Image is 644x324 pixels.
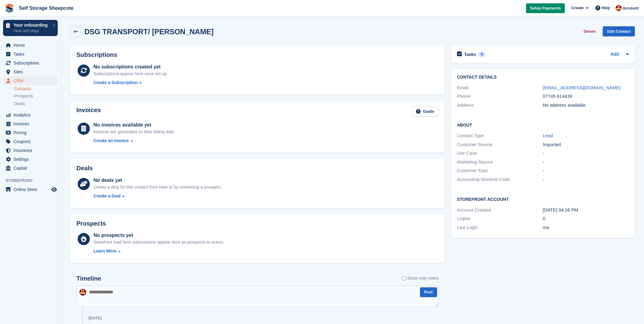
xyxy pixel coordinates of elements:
button: Delete [581,26,598,36]
div: - [543,159,629,166]
a: menu [3,164,58,172]
p: Your onboarding [13,23,50,27]
div: Learn More [94,248,116,254]
a: Setup Payments [526,3,565,13]
div: No subscriptions created yet [94,63,168,71]
a: menu [3,155,58,164]
div: Create a deal for this contact from here or by converting a prospect. [94,184,222,190]
a: Add [611,51,619,58]
span: Settings [13,155,50,164]
a: menu [3,50,58,58]
span: Home [13,41,50,50]
a: menu [3,120,58,128]
div: 07745 614439 [543,93,629,100]
div: 0 [478,52,485,57]
div: Create a Subscription [94,79,138,86]
h2: Invoices [76,107,101,117]
div: Account Created [457,207,543,214]
img: Tom Allen [79,289,86,296]
div: Subscriptions appear here once set up. [94,71,168,77]
div: Customer Source [457,141,543,148]
button: Post [420,287,437,297]
div: Storefront lead form submissions appear here as prospects to action. [94,239,224,245]
div: Contact Type [457,132,543,139]
h2: About [457,122,629,128]
h2: Tasks [464,52,476,57]
a: menu [3,185,58,194]
span: Tasks [13,50,50,58]
p: View next steps [13,28,50,34]
div: Customer Type [457,167,543,174]
div: Marketing Source [457,159,543,166]
span: Deals [14,101,25,107]
a: Self Storage Sheepcote [17,3,76,13]
img: Tom Allen [616,5,622,11]
div: No invoices available yet [94,121,175,129]
a: menu [3,128,58,137]
img: stora-icon-8386f47178a22dfd0bd8f6a31ec36ba5ce8667c1dd55bd0f319d3a0aa187defe.svg [5,4,14,13]
a: Guide [412,107,439,117]
div: Logins [457,215,543,222]
a: Edit Contact [603,26,635,36]
label: Show only notes [402,275,439,282]
div: Address [457,102,543,109]
span: Invoices [13,120,50,128]
div: Email [457,84,543,91]
div: - [543,176,629,183]
h2: Storefront Account [457,196,629,202]
a: Deals [14,101,58,107]
a: menu [3,59,58,67]
span: Help [602,5,610,11]
div: Create a Deal [94,193,121,199]
span: Insurance [13,146,50,155]
span: Setup Payments [530,5,561,11]
div: Invoices are generated on their billing date. [94,129,175,135]
div: Accounting Nominal Code [457,176,543,183]
a: Create an Invoice [94,138,175,144]
h2: Deals [76,165,93,172]
span: Online Store [13,185,50,194]
div: 0 [543,215,629,222]
span: CRM [13,76,50,85]
h2: Contact Details [457,75,629,80]
a: menu [3,137,58,146]
div: No prospects yet [94,232,224,239]
a: Create a Subscription [94,79,168,86]
span: Subscriptions [13,59,50,67]
span: Storefront [6,178,61,184]
div: No address available. [543,102,629,109]
a: Your onboarding View next steps [3,20,58,36]
div: Last Login [457,224,543,231]
a: Contacts [14,86,58,92]
div: No deals yet [94,177,222,184]
div: [DATE] 04:26 PM [543,207,629,214]
div: n/a [543,224,629,231]
h2: Prospects [76,220,106,227]
a: Create a Deal [94,193,222,199]
a: menu [3,41,58,50]
div: [DATE] [89,316,102,321]
input: Show only notes [402,275,406,282]
span: Capital [13,164,50,172]
div: Use Case [457,150,543,157]
span: Coupons [13,137,50,146]
span: Create [571,5,583,11]
span: Analytics [13,111,50,119]
a: menu [3,111,58,119]
a: Lead [543,133,553,138]
div: - [543,150,629,157]
h2: Timeline [76,275,101,282]
a: Learn More [94,248,224,254]
a: Prospects [14,93,58,99]
div: - [543,167,629,174]
span: Prospects [14,93,33,99]
a: menu [3,76,58,85]
span: Sites [13,68,50,76]
a: menu [3,68,58,76]
a: Preview store [50,186,58,193]
a: menu [3,146,58,155]
div: Phone [457,93,543,100]
a: [EMAIL_ADDRESS][DOMAIN_NAME] [543,85,620,90]
span: Account [623,5,638,11]
div: Create an Invoice [94,138,129,144]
